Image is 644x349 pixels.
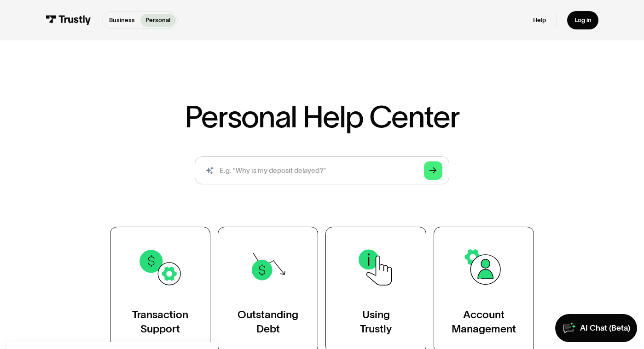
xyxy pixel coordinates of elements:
[574,16,592,24] div: Log in
[195,156,449,184] input: search
[452,308,516,336] div: Account Management
[104,14,140,27] a: Business
[140,14,176,27] a: Personal
[238,308,298,336] div: Outstanding Debt
[145,16,170,25] p: Personal
[132,308,188,336] div: Transaction Support
[555,314,637,342] a: AI Chat (Beta)
[533,16,546,24] a: Help
[567,11,598,29] a: Log in
[195,156,449,184] form: Search
[46,15,91,25] img: Trustly Logo
[185,101,459,132] h1: Personal Help Center
[109,16,135,25] p: Business
[360,308,392,336] div: Using Trustly
[580,323,630,333] div: AI Chat (Beta)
